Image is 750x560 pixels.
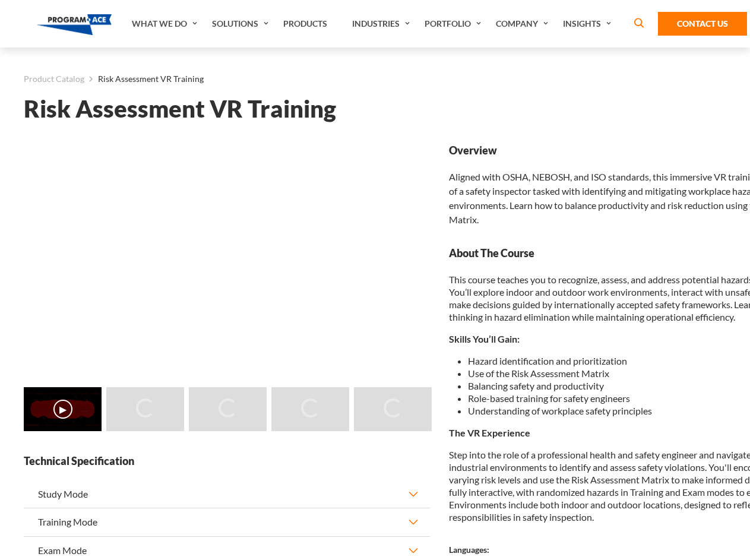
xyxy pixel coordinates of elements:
[37,14,112,35] img: Program-Ace
[24,454,430,469] strong: Technical Specification
[84,71,204,87] li: Risk Assessment VR Training
[24,508,430,536] button: Training Mode
[449,545,489,555] strong: Languages:
[24,71,84,87] a: Product Catalog
[53,400,72,419] button: ▶
[24,387,102,431] img: Risk Assessment VR Training - Video 0
[24,480,430,508] button: Study Mode
[658,12,747,36] a: Contact Us
[24,143,430,372] iframe: Risk Assessment VR Training - Video 0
